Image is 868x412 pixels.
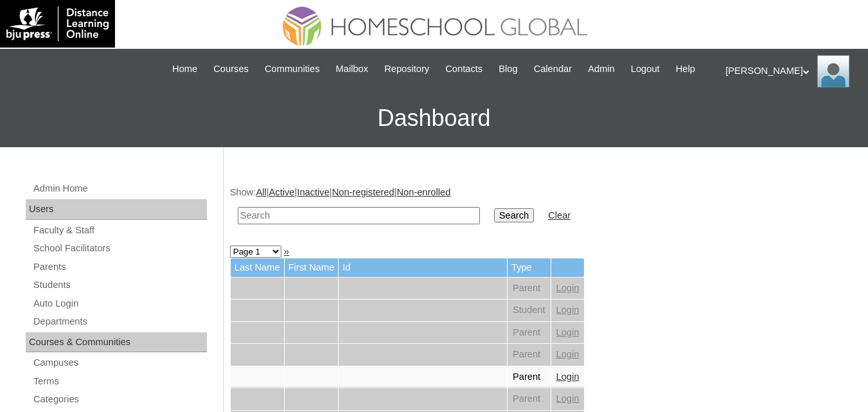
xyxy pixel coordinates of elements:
img: Ariane Ebuen [817,55,849,87]
a: Login [556,283,580,293]
a: Logout [624,62,666,76]
a: Students [32,277,207,293]
span: Admin [588,62,615,76]
td: Parent [508,278,551,300]
a: Non-enrolled [396,187,450,197]
div: Users [26,199,207,220]
span: Mailbox [336,62,369,76]
h3: Dashboard [6,89,862,147]
a: Courses [207,62,255,76]
a: School Facilitators [32,240,207,256]
td: Last Name [231,258,284,277]
a: Home [166,62,204,76]
a: Contacts [439,62,489,76]
span: Contacts [445,62,483,76]
a: Inactive [297,187,330,197]
div: Show: | | | | [230,186,855,231]
td: Parent [508,344,551,366]
img: logo-white.png [6,6,109,41]
a: Terms [32,373,207,390]
a: Auto Login [32,296,207,312]
a: Blog [492,62,524,76]
span: Calendar [534,62,572,76]
td: First Name [285,258,339,277]
a: Login [556,327,580,337]
a: Repository [378,62,436,76]
span: Home [172,62,197,76]
input: Search [494,208,534,222]
span: Blog [499,62,517,76]
a: Admin [581,62,621,76]
a: All [256,187,266,197]
a: Categories [32,391,207,408]
span: Courses [213,62,249,76]
div: Courses & Communities [26,332,207,353]
a: Calendar [527,62,578,76]
a: Campuses [32,355,207,371]
a: Login [556,372,580,382]
td: Id [339,258,507,277]
span: Communities [265,62,320,76]
div: [PERSON_NAME] [725,55,855,87]
a: Clear [548,210,571,220]
a: Login [556,305,580,315]
a: Active [269,187,295,197]
a: Departments [32,314,207,330]
a: Communities [258,62,326,76]
a: Non-registered [332,187,394,197]
a: Parents [32,259,207,275]
a: Login [556,393,580,404]
a: Login [556,349,580,359]
span: Help [676,62,695,76]
a: » [284,246,289,256]
input: Search [238,207,480,224]
span: Logout [631,62,660,76]
a: Help [669,62,702,76]
span: Repository [384,62,429,76]
td: Parent [508,366,551,388]
td: Parent [508,322,551,344]
td: Student [508,300,551,321]
a: Admin Home [32,181,207,197]
a: Faculty & Staff [32,222,207,238]
td: Type [508,258,551,277]
a: Mailbox [330,62,375,76]
td: Parent [508,388,551,410]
